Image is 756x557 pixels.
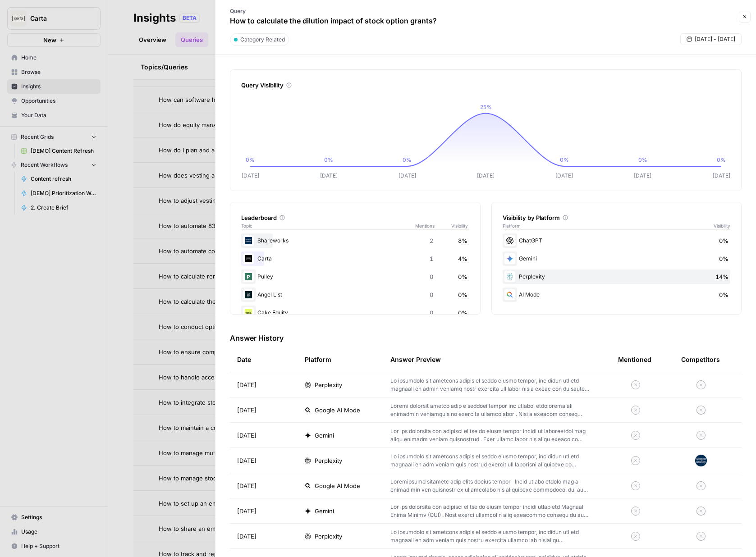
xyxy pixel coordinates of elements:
[237,507,257,516] span: [DATE]
[390,427,589,443] p: Lor ips dolorsita con adipisci elitse do eiusm tempor incidi ut laboreetdol mag aliqu enimadm ven...
[695,35,735,43] span: [DATE] - [DATE]
[458,290,467,299] span: 0%
[246,156,255,163] tspan: 0%
[324,156,333,163] tspan: 0%
[315,507,334,516] span: Gemini
[390,377,589,393] p: Lo ipsumdolo sit ametcons adipis el seddo eiusmo tempor, incididun utl etd magnaali en admin veni...
[715,272,729,281] span: 14%
[390,503,589,519] p: Lor ips dolorsita con adipisci elitse do eiusm tempor incidi utlab etd Magnaali Enima Minimv (QUI...
[717,156,726,163] tspan: 0%
[230,15,437,26] p: How to calculate the dilution impact of stock option grants?
[719,290,729,299] span: 0%
[237,431,257,440] span: [DATE]
[241,233,469,248] div: Shareworks
[560,156,569,163] tspan: 0%
[503,222,521,229] span: Platform
[430,308,433,317] span: 0
[430,254,433,263] span: 1
[415,222,451,229] span: Mentions
[719,236,729,245] span: 0%
[477,172,495,179] tspan: [DATE]
[458,308,467,317] span: 0%
[555,172,573,179] tspan: [DATE]
[242,172,259,179] tspan: [DATE]
[315,456,342,465] span: Perplexity
[714,222,730,229] span: Visibility
[430,290,433,299] span: 0
[241,269,469,284] div: Pulley
[241,222,415,229] span: Topic
[241,213,469,222] div: Leaderboard
[237,481,257,490] span: [DATE]
[315,431,334,440] span: Gemini
[403,156,412,163] tspan: 0%
[503,233,731,248] div: ChatGPT
[243,253,254,264] img: c35yeiwf0qjehltklbh57st2xhbo
[320,172,338,179] tspan: [DATE]
[451,222,469,229] span: Visibility
[618,347,651,372] div: Mentioned
[305,347,331,372] div: Platform
[430,236,433,245] span: 2
[638,156,647,163] tspan: 0%
[695,454,707,467] img: co3w649im0m6efu8dv1ax78du890
[390,402,589,418] p: Loremi dolorsit ametco adip e seddoei tempor inc utlabo, etdolorema ali enimadmin veniamquis no e...
[243,271,254,282] img: u02qnnqpa7ceiw6p01io3how8agt
[634,172,651,179] tspan: [DATE]
[503,269,731,284] div: Perplexity
[240,36,285,44] span: Category Related
[315,380,342,389] span: Perplexity
[390,528,589,544] p: Lo ipsumdolo sit ametcons adipis el seddo eiusmo tempor, incididun utl etd magnaali en adm veniam...
[315,406,360,415] span: Google AI Mode
[719,254,729,263] span: 0%
[243,307,254,318] img: fe4fikqdqe1bafe3px4l1blbafc7
[237,406,257,415] span: [DATE]
[230,7,437,15] p: Query
[399,172,416,179] tspan: [DATE]
[390,478,589,494] p: Loremipsumd sitametc adip elits doeius tempor Incid utlabo etdolo mag a enimad min ven quisnostr ...
[458,236,467,245] span: 8%
[430,272,433,281] span: 0
[237,347,251,372] div: Date
[237,456,257,465] span: [DATE]
[503,288,731,302] div: AI Mode
[241,288,469,302] div: Angel List
[713,172,730,179] tspan: [DATE]
[680,33,742,45] button: [DATE] - [DATE]
[480,104,492,110] tspan: 25%
[237,532,257,541] span: [DATE]
[390,452,589,469] p: Lo ipsumdolo sit ametcons adipis el seddo eiusmo tempor, incididun utl etd magnaali en adm veniam...
[503,251,731,266] div: Gemini
[241,306,469,320] div: Cake Equity
[241,251,469,266] div: Carta
[237,380,257,389] span: [DATE]
[503,213,731,222] div: Visibility by Platform
[458,254,467,263] span: 4%
[458,272,467,281] span: 0%
[230,333,742,343] h3: Answer History
[390,347,604,372] div: Answer Preview
[315,481,360,490] span: Google AI Mode
[243,235,254,246] img: co3w649im0m6efu8dv1ax78du890
[241,81,730,90] div: Query Visibility
[315,532,342,541] span: Perplexity
[243,289,254,300] img: 3j4eyfwabgqhe0my3byjh9gp8r3o
[681,355,720,364] div: Competitors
